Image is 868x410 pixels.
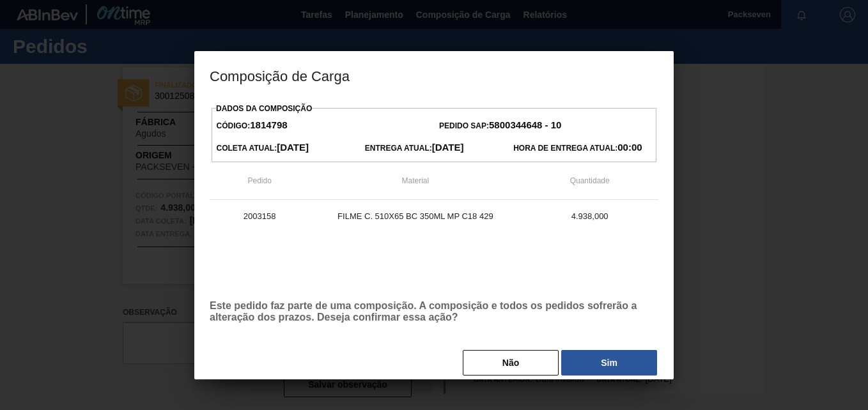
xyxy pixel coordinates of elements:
[439,121,561,130] span: Pedido SAP:
[570,176,610,185] span: Quantidade
[217,144,309,153] span: Coleta Atual:
[521,200,658,232] td: 4.938,000
[277,142,309,153] strong: [DATE]
[250,119,287,130] strong: 1814798
[489,119,561,130] strong: 5800344648 - 10
[617,142,642,153] strong: 00:00
[402,176,430,185] span: Material
[309,200,521,232] td: FILME C. 510X65 BC 350ML MP C18 429
[217,121,288,130] span: Código:
[463,350,559,376] button: Não
[210,300,658,323] p: Este pedido faz parte de uma composição. A composição e todos os pedidos sofrerão a alteração dos...
[216,104,312,113] label: Dados da Composição
[432,142,464,153] strong: [DATE]
[210,200,309,232] td: 2003158
[561,350,657,376] button: Sim
[247,176,271,185] span: Pedido
[365,144,464,153] span: Entrega Atual:
[513,144,642,153] span: Hora de Entrega Atual:
[194,51,674,100] h3: Composição de Carga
